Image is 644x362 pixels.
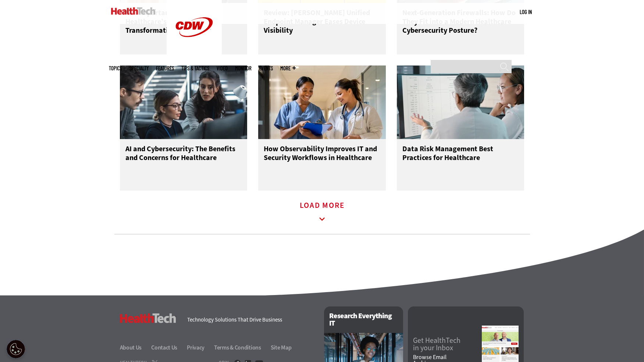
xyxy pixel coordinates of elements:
[125,145,242,174] h3: AI and Cybersecurity: The Benefits and Concerns for Healthcare
[324,306,403,333] h2: Research Everything IT
[280,65,296,71] span: More
[111,7,156,15] img: Home
[413,337,482,352] a: Get HealthTechin your Inbox
[120,344,150,351] a: About Us
[109,65,122,71] span: Topics
[402,145,519,174] h3: Data Risk Management Best Practices for Healthcare
[187,317,315,323] h4: Technology Solutions That Drive Business
[187,344,213,351] a: Privacy
[120,65,248,139] img: cybersecurity team members talk in front of monitors
[181,65,209,71] a: Tips & Tactics
[167,49,222,56] a: CDW
[264,145,380,174] h3: How Observability Improves IT and Security Workflows in Healthcare
[156,65,174,71] a: Features
[7,340,25,358] button: Open Preferences
[151,344,186,351] a: Contact Us
[520,8,532,15] a: Log in
[235,65,252,71] a: MonITor
[271,344,292,351] a: Site Map
[120,313,176,323] h3: HealthTech
[300,203,345,223] a: Load More
[258,65,386,191] a: Nurse and doctor coordinating How Observability Improves IT and Security Workflows in Healthcare
[7,340,25,358] div: Cookie Settings
[397,65,524,191] a: two scientists discuss data Data Risk Management Best Practices for Healthcare
[217,65,228,71] a: Video
[520,8,532,16] div: User menu
[259,65,273,71] a: Events
[129,65,149,71] span: Specialty
[258,65,386,139] img: Nurse and doctor coordinating
[214,344,270,351] a: Terms & Conditions
[120,65,248,191] a: cybersecurity team members talk in front of monitors AI and Cybersecurity: The Benefits and Conce...
[397,65,524,139] img: two scientists discuss data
